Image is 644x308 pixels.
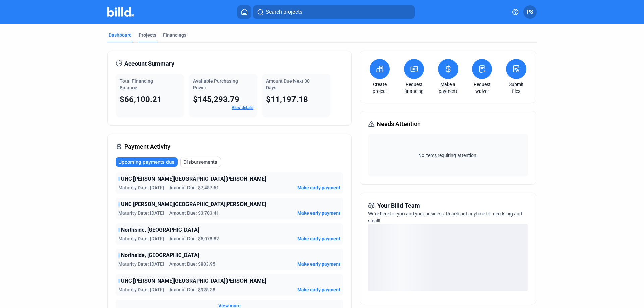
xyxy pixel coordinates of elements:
[120,78,153,90] span: Total Financing Balance
[118,184,164,191] span: Maturity Date: [DATE]
[139,32,156,38] div: Projects
[169,235,219,242] span: Amount Due: $5,078.82
[523,5,537,19] button: PS
[183,159,217,165] span: Disbursements
[118,210,164,217] span: Maturity Date: [DATE]
[120,95,162,104] span: $66,100.21
[169,184,219,191] span: Amount Due: $7,487.51
[193,78,238,90] span: Available Purchasing Power
[266,95,308,104] span: $11,197.18
[470,81,494,95] a: Request waiver
[163,32,186,38] div: Financings
[368,81,391,95] a: Create project
[368,224,528,291] div: loading
[377,201,420,210] span: Your Billd Team
[109,32,132,38] div: Dashboard
[371,152,525,159] span: No items requiring attention.
[121,277,266,285] span: UNC [PERSON_NAME][GEOGRAPHIC_DATA][PERSON_NAME]
[368,211,522,223] span: We're here for you and your business. Reach out anytime for needs big and small!
[121,200,266,208] span: UNC [PERSON_NAME][GEOGRAPHIC_DATA][PERSON_NAME]
[297,286,340,293] button: Make early payment
[297,210,340,217] button: Make early payment
[232,105,253,110] a: View details
[377,119,421,129] span: Needs Attention
[504,81,528,95] a: Submit files
[121,251,199,259] span: Northside, [GEOGRAPHIC_DATA]
[124,59,174,68] span: Account Summary
[180,157,221,167] button: Disbursements
[118,261,164,267] span: Maturity Date: [DATE]
[118,235,164,242] span: Maturity Date: [DATE]
[297,184,340,191] button: Make early payment
[297,235,340,242] button: Make early payment
[169,261,215,267] span: Amount Due: $803.95
[107,7,134,17] img: Billd Company Logo
[266,8,302,16] span: Search projects
[121,175,266,183] span: UNC [PERSON_NAME][GEOGRAPHIC_DATA][PERSON_NAME]
[121,226,199,234] span: Northside, [GEOGRAPHIC_DATA]
[253,5,415,19] button: Search projects
[124,142,170,151] span: Payment Activity
[118,286,164,293] span: Maturity Date: [DATE]
[116,157,178,167] button: Upcoming payments due
[527,8,533,16] span: PS
[297,261,340,267] button: Make early payment
[193,95,239,104] span: $145,293.79
[169,286,215,293] span: Amount Due: $925.38
[266,78,310,90] span: Amount Due Next 30 Days
[118,159,174,165] span: Upcoming payments due
[402,81,426,95] a: Request financing
[169,210,219,217] span: Amount Due: $3,703.41
[436,81,460,95] a: Make a payment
